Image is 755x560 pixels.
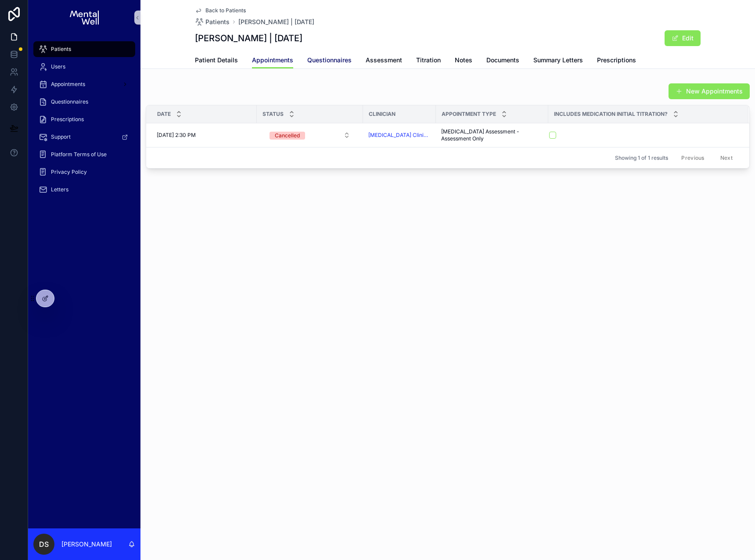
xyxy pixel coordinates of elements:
[61,540,112,549] p: [PERSON_NAME]
[533,56,583,65] span: Summary Letters
[366,56,402,65] span: Assessment
[238,18,314,26] a: [PERSON_NAME] | [DATE]
[33,111,135,127] a: Prescriptions
[416,56,441,65] span: Titration
[33,147,135,162] a: Platform Terms of Use
[368,132,431,139] a: [MEDICAL_DATA] Clinician
[28,35,140,209] div: scrollable content
[252,52,293,69] a: Appointments
[195,18,230,26] a: Patients
[70,11,98,25] img: App logo
[533,52,583,70] a: Summary Letters
[665,30,701,46] button: Edit
[275,132,300,140] div: Cancelled
[205,18,230,26] span: Patients
[33,164,135,180] a: Privacy Policy
[307,56,352,65] span: Questionnaires
[669,83,750,99] button: New Appointments
[157,132,252,139] a: [DATE] 2:30 PM
[51,116,84,123] span: Prescriptions
[51,63,65,70] span: Users
[369,111,395,118] span: Clinician
[157,132,196,139] span: [DATE] 2:30 PM
[486,56,519,65] span: Documents
[442,111,496,118] span: Appointment Type
[195,7,246,14] a: Back to Patients
[441,128,543,142] a: [MEDICAL_DATA] Assessment - Assessment Only
[455,52,472,70] a: Notes
[51,151,107,158] span: Platform Terms of Use
[51,46,71,53] span: Patients
[262,111,284,118] span: Status
[33,182,135,197] a: Letters
[455,56,472,65] span: Notes
[33,41,135,57] a: Patients
[252,56,293,65] span: Appointments
[307,52,352,70] a: Questionnaires
[33,76,135,92] a: Appointments
[597,56,636,65] span: Prescriptions
[39,539,49,549] span: DS
[33,94,135,110] a: Questionnaires
[51,81,85,88] span: Appointments
[195,52,238,70] a: Patient Details
[51,98,88,105] span: Questionnaires
[262,127,357,143] button: Select Button
[157,111,171,118] span: Date
[205,7,246,14] span: Back to Patients
[554,111,668,118] span: Includes Medication Initial Titration?
[615,154,668,162] span: Showing 1 of 1 results
[597,52,636,70] a: Prescriptions
[195,32,302,44] h1: [PERSON_NAME] | [DATE]
[262,127,358,144] a: Select Button
[51,169,87,176] span: Privacy Policy
[51,133,71,140] span: Support
[416,52,441,70] a: Titration
[195,56,238,65] span: Patient Details
[33,129,135,145] a: Support
[33,59,135,75] a: Users
[486,52,519,70] a: Documents
[51,186,68,193] span: Letters
[366,52,402,70] a: Assessment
